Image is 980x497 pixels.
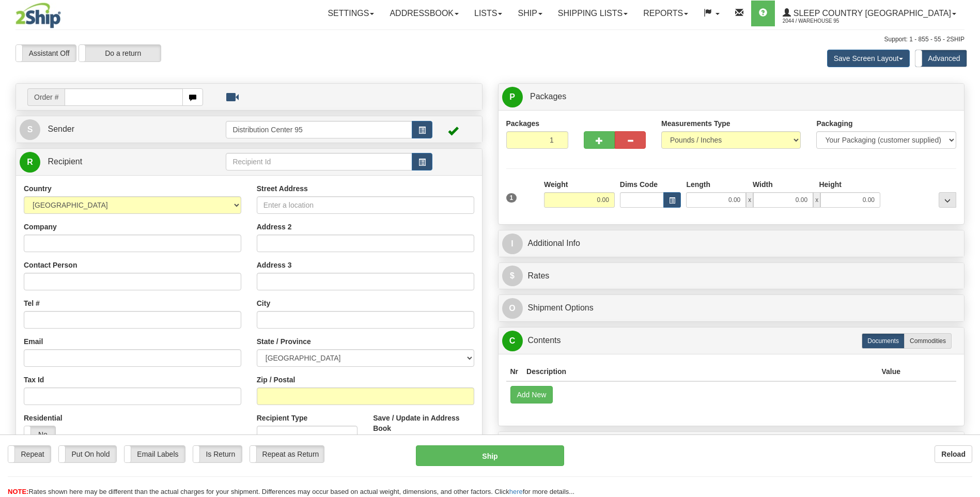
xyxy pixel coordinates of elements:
[24,375,44,385] label: Tax Id
[915,50,967,67] label: Advanced
[502,331,523,351] span: C
[257,196,474,214] input: Enter a location
[530,92,566,101] span: Packages
[8,446,51,462] label: Repeat
[257,222,292,232] label: Address 2
[24,183,52,194] label: Country
[24,260,77,270] label: Contact Person
[502,266,961,287] a: $Rates
[8,488,28,495] span: NOTE:
[226,121,412,138] input: Sender Id
[550,1,635,26] a: Shipping lists
[502,266,523,286] span: $
[502,298,523,319] span: O
[257,375,295,385] label: Zip / Postal
[509,488,523,495] a: here
[862,333,905,349] label: Documents
[257,298,270,308] label: City
[544,179,568,190] label: Weight
[620,179,658,190] label: Dims Code
[746,192,753,208] span: x
[939,192,956,208] div: ...
[941,450,966,458] b: Reload
[250,446,324,462] label: Repeat as Return
[27,88,65,106] span: Order #
[125,446,185,462] label: Email Labels
[502,86,961,107] a: P Packages
[783,16,860,26] span: 2044 / Warehouse 95
[416,445,564,466] button: Ship
[506,362,523,381] th: Nr
[510,386,553,403] button: Add New
[20,119,40,140] span: S
[16,45,76,61] label: Assistant Off
[24,336,43,347] label: Email
[48,125,74,133] span: Sender
[257,260,292,270] label: Address 3
[956,196,979,301] iframe: chat widget
[320,1,382,26] a: Settings
[24,426,55,443] label: No
[373,413,474,433] label: Save / Update in Address Book
[48,157,82,166] span: Recipient
[791,9,951,18] span: Sleep Country [GEOGRAPHIC_DATA]
[522,362,877,381] th: Description
[257,336,311,347] label: State / Province
[79,45,161,61] label: Do a return
[819,179,842,190] label: Height
[827,50,910,67] button: Save Screen Layout
[813,192,820,208] span: x
[15,35,965,44] div: Support: 1 - 855 - 55 - 2SHIP
[20,151,203,173] a: R Recipient
[24,413,63,423] label: Residential
[502,234,523,254] span: I
[502,233,961,254] a: IAdditional Info
[226,153,412,170] input: Recipient Id
[775,1,964,26] a: Sleep Country [GEOGRAPHIC_DATA] 2044 / Warehouse 95
[904,333,952,349] label: Commodities
[59,446,116,462] label: Put On hold
[753,179,773,190] label: Width
[661,118,730,129] label: Measurements Type
[502,330,961,351] a: CContents
[935,445,972,463] button: Reload
[15,3,61,28] img: logo2044.jpg
[24,222,57,232] label: Company
[466,1,510,26] a: Lists
[193,446,242,462] label: Is Return
[877,362,905,381] th: Value
[20,152,40,173] span: R
[686,179,710,190] label: Length
[24,298,40,308] label: Tel #
[257,413,308,423] label: Recipient Type
[20,119,226,140] a: S Sender
[257,183,308,194] label: Street Address
[635,1,696,26] a: Reports
[382,1,466,26] a: Addressbook
[816,118,852,129] label: Packaging
[510,1,550,26] a: Ship
[502,298,961,319] a: OShipment Options
[506,193,517,203] span: 1
[502,87,523,107] span: P
[506,118,540,129] label: Packages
